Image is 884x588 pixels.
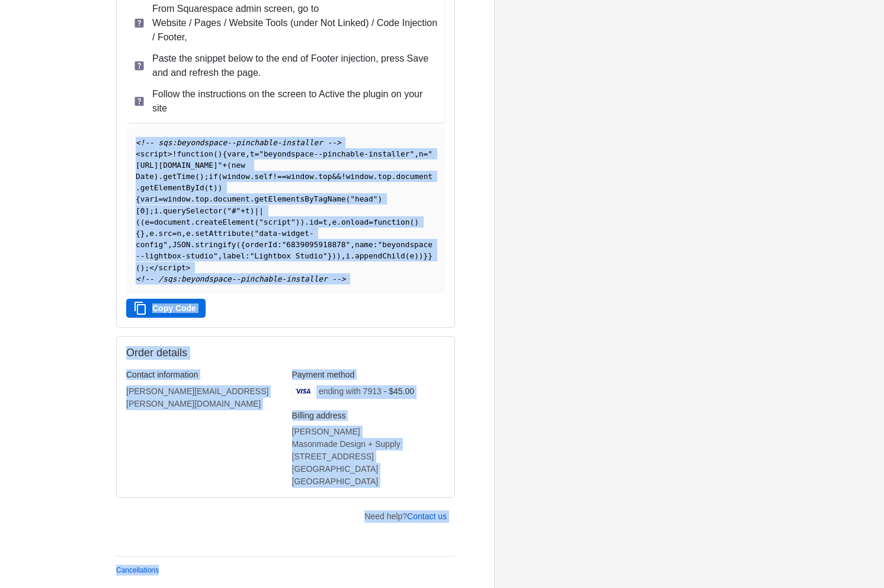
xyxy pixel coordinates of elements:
[227,206,241,215] span: "#"
[152,87,438,116] p: Follow the instructions on the screen to Active the plugin on your site
[159,172,164,181] span: .
[195,194,209,203] span: top
[218,251,223,260] span: ,
[409,251,414,260] span: e
[168,149,172,158] span: >
[227,149,241,158] span: var
[140,229,145,238] span: }
[392,172,396,181] span: .
[195,229,249,238] span: setAttribute
[159,263,186,272] span: script
[414,218,419,226] span: )
[140,194,154,203] span: var
[428,251,433,260] span: }
[218,149,223,158] span: )
[186,229,191,238] span: e
[172,240,191,249] span: JSON
[405,251,410,260] span: (
[159,206,164,215] span: .
[159,229,172,238] span: src
[323,218,328,226] span: t
[140,263,145,272] span: )
[346,194,351,203] span: (
[254,218,259,226] span: (
[172,229,177,238] span: =
[195,240,236,249] span: stringify
[346,251,351,260] span: i
[384,386,414,396] span: - $45.00
[145,218,149,226] span: e
[292,426,446,488] address: [PERSON_NAME] Masonmade Design + Supply [STREET_ADDRESS] [GEOGRAPHIC_DATA] [GEOGRAPHIC_DATA]
[424,251,428,260] span: }
[236,240,241,249] span: (
[191,218,196,226] span: .
[254,172,273,181] span: self
[181,229,186,238] span: ,
[149,218,154,226] span: =
[154,172,159,181] span: )
[319,386,382,396] span: ending with 7913
[149,229,154,238] span: e
[145,263,149,272] span: ;
[154,218,191,226] span: document
[318,172,332,181] span: top
[191,194,196,203] span: .
[410,218,415,226] span: (
[254,149,259,158] span: =
[373,240,378,249] span: :
[346,172,373,181] span: window
[145,229,149,238] span: ,
[282,240,351,249] span: "6839095918878"
[292,369,446,380] h3: Payment method
[136,263,140,272] span: (
[222,206,227,215] span: (
[245,149,250,158] span: ,
[245,206,250,215] span: t
[136,183,140,192] span: .
[140,218,145,226] span: (
[116,566,159,574] a: Cancellations
[373,172,378,181] span: .
[254,194,345,203] span: getElementsByTagName
[154,206,159,215] span: i
[209,194,213,203] span: .
[341,172,346,181] span: !
[245,240,277,249] span: orderId
[277,240,282,249] span: :
[140,183,204,192] span: getElementById
[414,149,419,158] span: ,
[177,149,213,158] span: function
[414,251,419,260] span: )
[300,218,305,226] span: )
[209,172,217,181] span: if
[273,172,286,181] span: !==
[332,218,337,226] span: e
[186,263,191,272] span: >
[241,149,245,158] span: e
[378,172,392,181] span: top
[152,2,438,44] p: From Squarespace admin screen, go to Website / Pages / Website Tools (under Not Linked) / Code In...
[286,172,313,181] span: window
[136,229,140,238] span: {
[250,229,255,238] span: (
[332,251,337,260] span: )
[154,229,159,238] span: .
[145,206,149,215] span: ]
[250,251,328,260] span: "Lightbox Studio"
[163,206,222,215] span: querySelector
[213,194,250,203] span: document
[154,194,159,203] span: i
[396,172,433,181] span: document
[424,149,428,158] span: =
[149,206,154,215] span: ;
[355,240,373,249] span: name
[177,229,181,238] span: n
[136,206,140,215] span: [
[126,386,268,408] bdo: [PERSON_NAME][EMAIL_ADDRESS][PERSON_NAME][DOMAIN_NAME]
[419,251,424,260] span: )
[222,149,227,158] span: {
[222,251,245,260] span: label
[149,263,158,272] span: </
[140,206,145,215] span: 0
[337,218,341,226] span: .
